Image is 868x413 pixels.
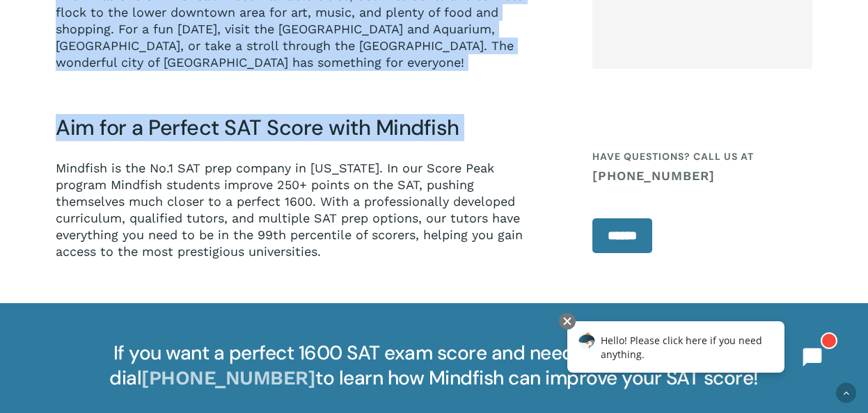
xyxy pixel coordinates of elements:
iframe: Chatbot [553,310,849,394]
a: [PHONE_NUMBER] [141,366,315,389]
iframe: reCAPTCHA [592,84,804,138]
a: [PHONE_NUMBER] [592,169,812,183]
h4: Have questions? Call us at [592,144,812,183]
strong: [PHONE_NUMBER] [592,168,715,183]
h4: If you want a perfect 1600 SAT exam score and need that extra guidance, dial to learn how Mindfis... [93,341,775,391]
p: Mindfish is the No.1 SAT prep company in [US_STATE]. In our Score Peak program Mindfish students ... [56,160,544,260]
h3: Aim for a Perfect SAT Score with Mindfish [56,114,544,141]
